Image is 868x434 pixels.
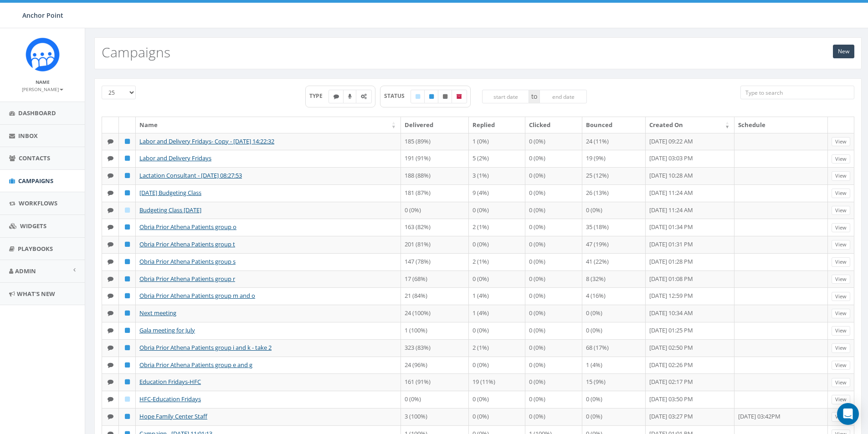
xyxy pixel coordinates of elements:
[139,137,274,145] a: Labor and Delivery Fridays- Copy - [DATE] 14:22:32
[582,150,646,167] td: 19 (9%)
[139,343,272,352] a: Obria Prior Athena Patients group i and k - take 2
[125,362,130,368] i: Published
[384,92,411,100] span: STATUS
[17,290,55,298] span: What's New
[18,177,53,185] span: Campaigns
[646,133,734,150] td: [DATE] 09:22 AM
[443,94,447,99] i: Unpublished
[646,167,734,184] td: [DATE] 10:28 AM
[469,133,526,150] td: 1 (0%)
[525,322,582,339] td: 0 (0%)
[469,373,526,391] td: 19 (11%)
[108,241,113,247] i: Text SMS
[832,137,850,147] a: View
[582,271,646,288] td: 8 (32%)
[125,155,130,161] i: Published
[401,287,469,305] td: 21 (84%)
[469,236,526,253] td: 0 (0%)
[108,155,113,161] i: Text SMS
[401,150,469,167] td: 191 (91%)
[108,276,113,282] i: Text SMS
[832,223,850,233] a: View
[108,207,113,213] i: Text SMS
[108,327,113,333] i: Text SMS
[401,133,469,150] td: 185 (89%)
[108,379,113,385] i: Text SMS
[139,275,235,283] a: Obria Prior Athena Patients group r
[469,287,526,305] td: 1 (4%)
[646,373,734,391] td: [DATE] 02:17 PM
[108,310,113,316] i: Text SMS
[469,357,526,374] td: 0 (0%)
[108,224,113,230] i: Text SMS
[334,94,339,99] i: Text SMS
[125,345,130,351] i: Published
[429,94,434,99] i: Published
[36,79,50,85] small: Name
[525,167,582,184] td: 0 (0%)
[125,414,130,419] i: Published
[525,236,582,253] td: 0 (0%)
[469,202,526,219] td: 0 (0%)
[108,396,113,402] i: Text SMS
[833,45,854,58] a: New
[832,343,850,353] a: View
[525,271,582,288] td: 0 (0%)
[525,253,582,271] td: 0 (0%)
[525,391,582,408] td: 0 (0%)
[469,219,526,236] td: 2 (1%)
[139,291,255,300] a: Obria Prior Athena Patients group m and o
[832,395,850,404] a: View
[452,90,467,103] label: Archived
[401,236,469,253] td: 201 (81%)
[525,373,582,391] td: 0 (0%)
[469,117,526,133] th: Replied
[582,391,646,408] td: 0 (0%)
[401,219,469,236] td: 163 (82%)
[22,85,63,93] a: [PERSON_NAME]
[469,339,526,357] td: 2 (1%)
[469,184,526,202] td: 9 (4%)
[424,90,439,103] label: Published
[525,287,582,305] td: 0 (0%)
[139,240,235,248] a: Obria Prior Athena Patients group t
[125,396,130,402] i: Draft
[469,253,526,271] td: 2 (1%)
[832,378,850,388] a: View
[646,202,734,219] td: [DATE] 11:24 AM
[582,253,646,271] td: 41 (22%)
[582,167,646,184] td: 25 (12%)
[582,305,646,322] td: 0 (0%)
[401,253,469,271] td: 147 (78%)
[582,357,646,374] td: 1 (4%)
[832,361,850,370] a: View
[108,259,113,265] i: Text SMS
[139,206,201,214] a: Budgeting Class [DATE]
[401,322,469,339] td: 1 (100%)
[125,293,130,299] i: Published
[125,310,130,316] i: Published
[837,403,859,425] div: Open Intercom Messenger
[646,271,734,288] td: [DATE] 01:08 PM
[139,309,176,317] a: Next meeting
[411,90,425,103] label: Draft
[582,322,646,339] td: 0 (0%)
[401,271,469,288] td: 17 (68%)
[125,241,130,247] i: Published
[139,395,201,403] a: HFC-Education Fridays
[125,327,130,333] i: Published
[108,414,113,419] i: Text SMS
[309,92,329,100] span: TYPE
[401,391,469,408] td: 0 (0%)
[469,167,526,184] td: 3 (1%)
[582,133,646,150] td: 24 (11%)
[125,379,130,385] i: Published
[832,206,850,215] a: View
[582,202,646,219] td: 0 (0%)
[125,173,130,179] i: Published
[102,45,170,60] h2: Campaigns
[469,150,526,167] td: 5 (2%)
[416,94,420,99] i: Draft
[539,90,587,103] input: end date
[525,219,582,236] td: 0 (0%)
